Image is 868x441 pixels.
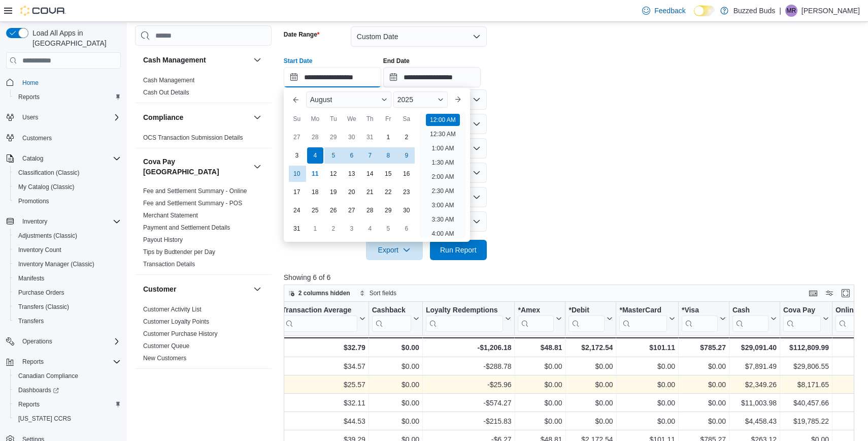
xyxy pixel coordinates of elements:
[307,202,323,218] div: day-25
[282,306,357,316] div: Transaction Average
[619,341,675,354] div: $101.11
[325,166,342,182] div: day-12
[397,96,413,104] span: 2025
[22,113,38,121] span: Users
[143,211,198,219] span: Merchant Statement
[638,1,689,21] a: Feedback
[732,306,777,332] button: Cash
[143,55,206,65] h3: Cash Management
[569,341,613,354] div: $2,172.54
[398,220,415,237] div: day-6
[22,79,39,87] span: Home
[823,287,836,299] button: Display options
[18,289,64,297] span: Purchase Orders
[10,383,125,397] a: Dashboards
[619,379,675,391] div: $0.00
[18,246,61,254] span: Inventory Count
[426,361,512,373] div: -$288.78
[372,240,417,260] span: Export
[143,248,215,256] span: Tips by Budtender per Day
[143,236,183,243] a: Payout History
[372,361,419,373] div: $0.00
[282,379,365,391] div: $25.57
[732,306,769,332] div: Cash
[10,286,125,300] button: Purchase Orders
[14,195,53,207] a: Promotions
[143,187,247,195] span: Fee and Settlement Summary - Online
[440,245,477,255] span: Run Report
[10,243,125,257] button: Inventory Count
[282,341,365,354] div: $32.79
[307,220,323,237] div: day-1
[427,171,458,183] li: 2:00 AM
[18,132,121,144] span: Customers
[18,132,56,144] a: Customers
[682,306,718,316] div: *Visa
[694,6,715,16] input: Dark Mode
[288,128,416,238] div: August, 2025
[362,184,378,200] div: day-21
[370,289,396,297] span: Sort fields
[733,5,776,17] p: Buzzed Buds
[2,355,125,369] button: Reports
[14,301,73,313] a: Transfers (Classic)
[14,91,121,103] span: Reports
[18,274,44,282] span: Manifests
[22,134,52,142] span: Customers
[2,214,125,229] button: Inventory
[619,306,675,332] button: *MasterCard
[682,341,726,354] div: $785.27
[18,317,44,325] span: Transfers
[307,147,323,164] div: day-4
[807,287,819,299] button: Keyboard shortcuts
[427,213,458,226] li: 3:30 AM
[426,306,512,332] button: Loyalty Redemptions
[18,215,51,228] button: Inventory
[325,147,342,164] div: day-5
[14,244,65,256] a: Inventory Count
[372,379,419,391] div: $0.00
[298,289,350,297] span: 2 columns hidden
[344,129,360,145] div: day-30
[307,184,323,200] div: day-18
[18,169,80,177] span: Classification (Classic)
[380,202,396,218] div: day-29
[398,111,415,127] div: Sa
[143,330,218,337] a: Customer Purchase History
[143,305,202,313] span: Customer Activity List
[18,152,121,165] span: Catalog
[143,76,194,84] span: Cash Management
[251,111,263,123] button: Compliance
[569,379,613,391] div: $0.00
[14,258,98,270] a: Inventory Manager (Classic)
[143,77,194,84] a: Cash Management
[619,397,675,409] div: $0.00
[325,202,342,218] div: day-26
[14,272,48,285] a: Manifests
[18,183,75,191] span: My Catalog (Classic)
[143,248,215,256] a: Tips by Budtender per Day
[682,397,726,409] div: $0.00
[10,412,125,426] button: [US_STATE] CCRS
[14,230,121,242] span: Adjustments (Classic)
[18,356,121,368] span: Reports
[143,318,209,326] span: Customer Loyalty Points
[802,5,860,17] p: [PERSON_NAME]
[355,287,400,299] button: Sort fields
[284,272,860,282] p: Showing 6 of 6
[344,147,360,164] div: day-6
[143,112,183,122] h3: Compliance
[22,154,43,163] span: Catalog
[18,77,43,89] a: Home
[682,306,718,332] div: *Visa
[307,129,323,145] div: day-28
[430,240,487,260] button: Run Report
[143,199,242,207] span: Fee and Settlement Summary - POS
[840,287,852,299] button: Enter fullscreen
[143,88,189,97] span: Cash Out Details
[18,386,59,394] span: Dashboards
[732,397,777,409] div: $11,003.98
[251,54,263,66] button: Cash Management
[10,229,125,243] button: Adjustments (Classic)
[785,5,797,17] div: Michael Ricci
